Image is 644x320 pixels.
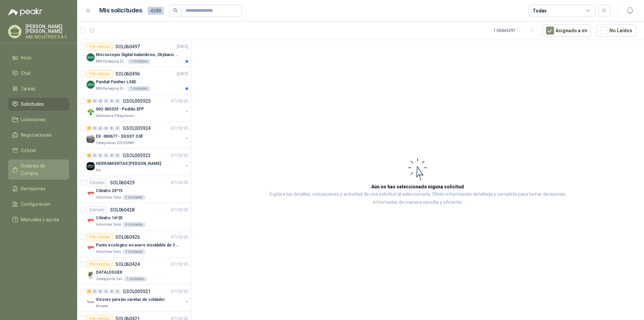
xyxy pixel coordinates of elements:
span: Órdenes de Compra [21,162,63,177]
div: 0 [104,99,109,103]
div: 1 Unidades [127,86,151,91]
p: Explora los detalles, cotizaciones y actividad de una solicitud al seleccionarla. Obtén informaci... [258,190,577,207]
a: 1 0 0 0 0 0 GSOL00592107/10/25 Company LogoVisores para las caretas de soldadorAlmatec [87,287,190,309]
div: 0 [98,99,103,103]
p: Oleaginosas [GEOGRAPHIC_DATA][PERSON_NAME] [96,140,138,146]
div: 0 [109,289,114,294]
div: 1 [87,126,92,131]
div: 1 - 50 de 3297 [493,25,537,36]
a: Por cotizarSOL06042607/10/25 Company LogoPunto ecológico en acero inoxidable de 3 puestos, con ca... [77,230,191,258]
a: Licitaciones [8,113,69,126]
span: Solicitudes [21,100,44,108]
a: Remisiones [8,182,69,195]
p: 07/10/25 [171,261,188,268]
p: 07/10/25 [171,125,188,132]
p: Industrias Tomy [96,222,121,227]
div: Por cotizar [87,70,113,78]
a: Inicio [8,51,69,64]
p: 07/10/25 [171,288,188,295]
p: SOL060428 [110,208,135,212]
div: 0 [104,126,109,131]
button: Asignado a mi [542,24,591,37]
p: A&B INDUSTRIES S.A.S [25,35,69,39]
a: Cotizar [8,144,69,157]
div: 1 Unidades [124,276,147,282]
a: Configuración [8,198,69,211]
img: Company Logo [87,244,95,252]
div: 0 [92,99,97,103]
div: 1 Unidades [122,249,146,255]
p: 07/10/25 [171,180,188,186]
p: SOL060429 [110,180,135,185]
a: CerradoSOL06042907/10/25 Company LogoCilindro 25*15Industrias Tomy2 Unidades [77,176,191,203]
a: Por cotizarSOL060497[DATE] Company LogoMicroscopio Digital Inalambrico, Skybasic 50x-1000x, Ampli... [77,40,191,67]
div: 0 [98,126,103,131]
p: 07/10/25 [171,207,188,213]
img: Company Logo [87,108,95,116]
p: 07/10/25 [171,152,188,159]
a: Negociaciones [8,129,69,141]
p: EX -000677 - SGSST OSF [96,133,143,140]
a: Solicitudes [8,98,69,110]
div: Por cotizar [87,43,113,51]
div: 0 [109,126,114,131]
span: Licitaciones [21,116,46,123]
span: Cotizar [21,147,36,154]
span: Chat [21,70,31,77]
span: 4388 [148,7,164,15]
div: Cerrado [87,206,107,214]
a: Manuales y ayuda [8,213,69,226]
p: DATALOGUER [96,269,122,276]
a: Órdenes de Compra [8,159,69,180]
p: MM Packaging [GEOGRAPHIC_DATA] [96,59,126,64]
p: SOL060424 [115,262,140,267]
a: 2 0 0 0 0 0 GSOL00592307/10/25 Company LogoHERRAMIENTAS [PERSON_NAME]Kia [87,151,190,173]
p: SOL060496 [115,72,140,76]
p: GSOL005924 [123,126,151,131]
p: [DATE] [177,44,188,50]
a: Por cotizarSOL06042407/10/25 Company LogoDATALOGUERZoologico De Cali1 Unidades [77,258,191,285]
div: 6 Unidades [122,222,146,227]
div: 2 Unidades [122,195,146,200]
span: Tareas [21,85,36,92]
img: Company Logo [87,189,95,197]
div: 2 [87,99,92,103]
p: GSOL005923 [123,153,151,158]
p: SOL060497 [115,44,140,49]
a: 1 0 0 0 0 0 GSOL00592407/10/25 Company LogoEX -000677 - SGSST OSFOleaginosas [GEOGRAPHIC_DATA][PE... [87,124,190,146]
img: Company Logo [87,81,95,89]
h1: Mis solicitudes [99,6,142,15]
div: 0 [98,289,103,294]
p: 002-005329 - Pedido EPP [96,106,144,112]
a: 2 0 0 0 0 0 GSOL00592507/10/25 Company Logo002-005329 - Pedido EPPSalamanca Oleaginosas SAS [87,97,190,119]
span: Inicio [21,54,32,61]
p: Visores para las caretas de soldador [96,296,165,303]
span: Configuración [21,200,50,208]
div: Por cotizar [87,233,113,241]
a: Chat [8,67,69,80]
p: Zoologico De Cali [96,276,122,282]
div: 0 [115,126,120,131]
img: Logo peakr [8,8,42,16]
div: 0 [92,126,97,131]
p: Panduit Panther LS8E [96,79,136,85]
p: Cilindro 16*25 [96,215,122,221]
p: 07/10/25 [171,98,188,104]
p: [DATE] [177,71,188,77]
span: Negociaciones [21,131,52,139]
button: No Leídos [596,24,636,37]
p: [PERSON_NAME] [PERSON_NAME] [25,24,69,34]
div: 0 [104,153,109,158]
div: 0 [98,153,103,158]
span: Remisiones [21,185,46,192]
span: Manuales y ayuda [21,216,59,223]
p: Industrias Tomy [96,195,121,200]
img: Company Logo [87,135,95,143]
p: 07/10/25 [171,234,188,240]
p: MM Packaging [GEOGRAPHIC_DATA] [96,86,126,91]
img: Company Logo [87,162,95,170]
p: Punto ecológico en acero inoxidable de 3 puestos, con capacidad para 53 Litros por cada división. [96,242,179,248]
p: SOL060426 [115,235,140,239]
a: Por cotizarSOL060496[DATE] Company LogoPanduit Panther LS8EMM Packaging [GEOGRAPHIC_DATA]1 Unidades [77,67,191,94]
p: Almatec [96,304,109,309]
